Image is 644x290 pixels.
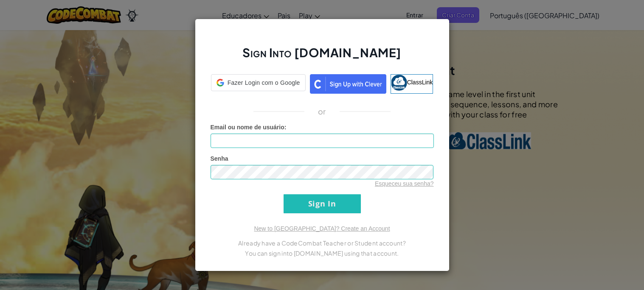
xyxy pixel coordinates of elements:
h2: Sign Into [DOMAIN_NAME] [211,45,434,69]
img: clever_sso_button@2x.png [310,74,386,94]
span: Email ou nome de usuário [211,124,284,131]
p: You can sign into [DOMAIN_NAME] using that account. [211,248,434,258]
span: Fazer Login com o Google [228,78,300,87]
span: Senha [211,155,228,162]
p: or [318,106,326,117]
p: Already have a CodeCombat Teacher or Student account? [211,238,434,248]
a: Esqueceu sua senha? [375,180,434,187]
span: ClassLink [407,79,433,86]
input: Sign In [284,194,361,213]
img: classlink-logo-small.png [391,75,407,91]
a: Fazer Login com o Google [211,74,306,94]
label: : [211,123,287,131]
a: New to [GEOGRAPHIC_DATA]? Create an Account [254,225,390,232]
div: Fazer Login com o Google [211,74,306,91]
